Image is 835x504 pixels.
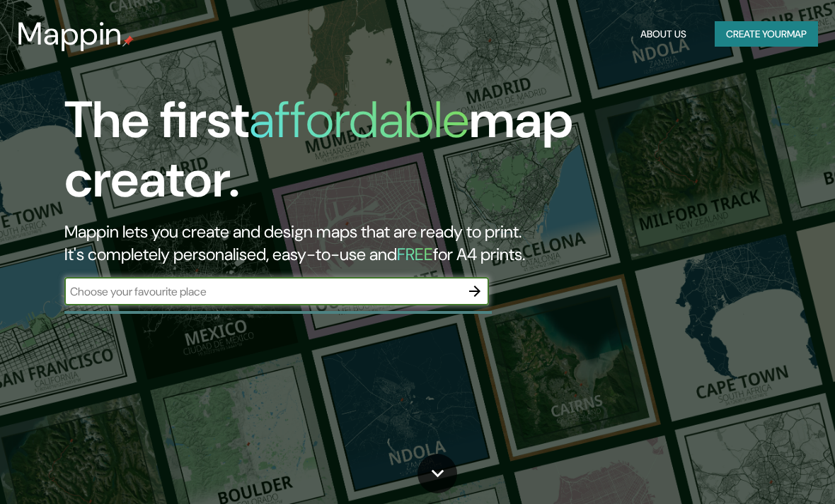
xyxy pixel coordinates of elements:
button: Create yourmap [715,21,818,47]
button: About Us [635,21,692,47]
h1: The first map creator. [64,90,732,221]
input: Choose your favourite place [64,283,461,300]
h1: affordable [249,87,469,153]
h5: FREE [397,243,433,265]
h3: Mappin [17,16,122,52]
img: mappin-pin [122,35,134,47]
h2: Mappin lets you create and design maps that are ready to print. It's completely personalised, eas... [64,221,732,266]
